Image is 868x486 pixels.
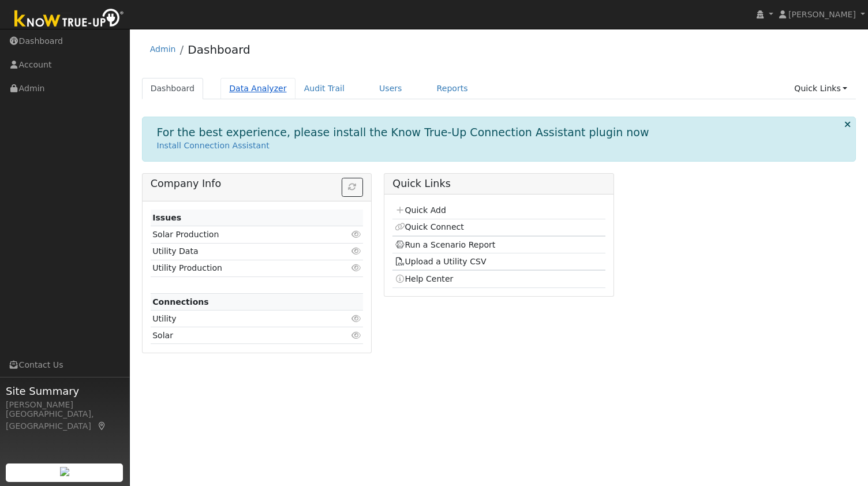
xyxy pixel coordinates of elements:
[151,178,363,190] h5: Company Info
[392,178,605,190] h5: Quick Links
[395,205,446,215] a: Quick Add
[151,243,329,260] td: Utility Data
[9,6,130,32] img: Know True-Up
[351,315,361,323] i: Click to view
[6,399,124,411] div: [PERSON_NAME]
[295,78,353,99] a: Audit Trail
[188,43,250,57] a: Dashboard
[351,247,361,255] i: Click to view
[785,78,856,99] a: Quick Links
[395,257,487,266] a: Upload a Utility CSV
[142,78,204,99] a: Dashboard
[152,213,181,222] strong: Issues
[351,331,361,339] i: Click to view
[6,383,124,399] span: Site Summary
[220,78,295,99] a: Data Analyzer
[6,408,124,432] div: [GEOGRAPHIC_DATA], [GEOGRAPHIC_DATA]
[150,44,176,54] a: Admin
[151,226,329,243] td: Solar Production
[395,222,464,231] a: Quick Connect
[395,240,496,249] a: Run a Scenario Report
[60,467,69,476] img: retrieve
[395,274,454,283] a: Help Center
[97,421,107,431] a: Map
[152,297,209,306] strong: Connections
[151,260,329,276] td: Utility Production
[351,230,361,238] i: Click to view
[351,264,361,272] i: Click to view
[428,78,477,99] a: Reports
[151,327,329,344] td: Solar
[788,10,856,19] span: [PERSON_NAME]
[157,141,270,150] a: Install Connection Assistant
[151,311,329,327] td: Utility
[157,126,649,139] h1: For the best experience, please install the Know True-Up Connection Assistant plugin now
[371,78,411,99] a: Users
